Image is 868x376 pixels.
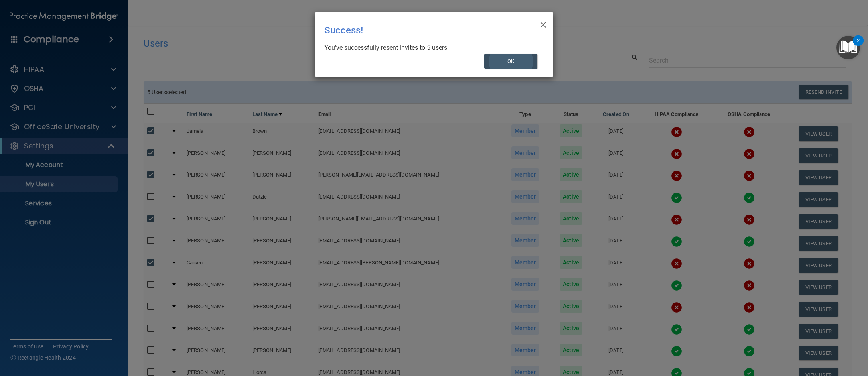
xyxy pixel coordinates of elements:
[324,43,537,52] div: You’ve successfully resent invites to 5 users.
[857,41,860,51] div: 2
[540,16,547,31] span: ×
[730,319,858,351] iframe: Drift Widget Chat Controller
[484,54,538,69] button: OK
[836,36,860,59] button: Open Resource Center, 2 new notifications
[324,19,511,42] div: Success!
